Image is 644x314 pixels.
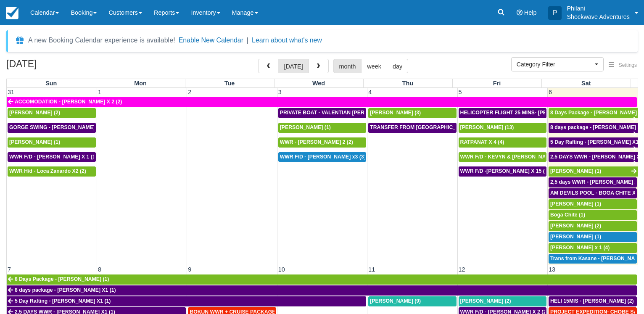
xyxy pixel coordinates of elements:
span: Settings [619,62,637,68]
a: AM DEVILS POOL - BOGA CHITE X 1 (1) [549,188,637,198]
span: Sat [581,80,591,87]
a: 8 days package - [PERSON_NAME] X1 (1) [549,123,638,133]
a: [PERSON_NAME] (9) [368,296,456,306]
span: Thu [402,80,413,87]
span: 1 [97,89,102,95]
button: [DATE] [278,59,309,73]
a: 5 Day Rafting - [PERSON_NAME] X1 (1) [549,137,638,148]
span: TRANSFER FROM [GEOGRAPHIC_DATA] TO VIC FALLS - [PERSON_NAME] X 1 (1) [370,124,572,130]
span: ACCOMODATION - [PERSON_NAME] X 2 (2) [15,99,122,105]
h2: [DATE] [6,59,113,74]
a: [PERSON_NAME] (3) [368,108,456,118]
a: Boga Chite (1) [549,210,637,220]
span: Sun [45,80,57,87]
span: 6 [548,89,553,95]
span: 5 [458,89,463,95]
p: Philani [567,4,630,13]
p: Shockwave Adventures [567,13,630,21]
span: 9 [187,266,192,273]
a: TRANSFER FROM [GEOGRAPHIC_DATA] TO VIC FALLS - [PERSON_NAME] X 1 (1) [368,123,456,133]
button: month [333,59,362,73]
span: [PERSON_NAME] (1) [9,139,60,145]
span: 7 [7,266,12,273]
a: 5 Day Rafting - [PERSON_NAME] X1 (1) [7,296,366,306]
span: [PERSON_NAME] (1) [550,234,601,240]
span: GORGE SWING - [PERSON_NAME] X 2 (2) [9,124,112,130]
a: Trans from Kasane - [PERSON_NAME] X4 (4) [549,254,637,264]
div: A new Booking Calendar experience is available! [28,35,175,45]
span: [PERSON_NAME] (9) [370,298,421,304]
a: [PERSON_NAME] x 1 (4) [549,243,637,253]
span: Mon [134,80,147,87]
span: 12 [458,266,466,273]
span: Help [524,9,537,16]
a: [PERSON_NAME] (1) [549,166,638,177]
a: WWR F/D - KEVYN & [PERSON_NAME] 2 (2) [459,152,546,162]
a: [PERSON_NAME] (13) [459,123,546,133]
span: [PERSON_NAME] (2) [9,110,60,116]
span: [PERSON_NAME] (3) [370,110,421,116]
a: PRIVATE BOAT - VALENTIAN [PERSON_NAME] X 4 (4) [278,108,366,118]
span: 2 [187,89,192,95]
span: WWR F/D -[PERSON_NAME] X 15 (15) [460,168,552,174]
span: [PERSON_NAME] (13) [460,124,514,130]
span: | [247,37,248,44]
span: Boga Chite (1) [550,212,585,218]
span: WWR F/D - [PERSON_NAME] x3 (3) [280,154,366,160]
button: Category Filter [511,57,604,71]
span: [PERSON_NAME] (2) [460,298,511,304]
button: Enable New Calendar [179,36,243,45]
span: 10 [277,266,286,273]
button: week [361,59,387,73]
span: 3 [277,89,282,95]
a: RATPANAT X 4 (4) [459,137,546,148]
a: [PERSON_NAME] (1) [8,137,96,148]
a: 8 days package - [PERSON_NAME] X1 (1) [7,285,637,296]
a: ACCOMODATION - [PERSON_NAME] X 2 (2) [7,97,637,107]
span: RATPANAT X 4 (4) [460,139,504,145]
span: Tue [224,80,235,87]
a: WWR F/D - [PERSON_NAME] X 1 (1) [8,152,96,162]
a: 2,5 DAYS WWR - [PERSON_NAME] X1 (1) [549,152,638,162]
a: WWR H/d - Loca Zanardo X2 (2) [8,166,96,177]
span: HELICOPTER FLIGHT 25 MINS- [PERSON_NAME] X1 (1) [460,110,596,116]
div: P [548,6,562,20]
span: 8 [97,266,102,273]
span: 4 [367,89,372,95]
span: Fri [493,80,501,87]
span: WWR - [PERSON_NAME] 2 (2) [280,139,353,145]
a: [PERSON_NAME] (2) [459,296,546,306]
a: [PERSON_NAME] (1) [278,123,366,133]
span: PRIVATE BOAT - VALENTIAN [PERSON_NAME] X 4 (4) [280,110,412,116]
span: WWR F/D - [PERSON_NAME] X 1 (1) [9,154,97,160]
span: [PERSON_NAME] (1) [280,124,331,130]
a: HELICOPTER FLIGHT 25 MINS- [PERSON_NAME] X1 (1) [459,108,546,118]
span: WWR F/D - KEVYN & [PERSON_NAME] 2 (2) [460,154,567,160]
span: 13 [548,266,556,273]
a: [PERSON_NAME] (2) [549,221,637,231]
span: 5 Day Rafting - [PERSON_NAME] X1 (1) [15,298,111,304]
span: Wed [312,80,325,87]
button: day [387,59,408,73]
span: WWR H/d - Loca Zanardo X2 (2) [9,168,86,174]
span: [PERSON_NAME] (2) [550,223,601,229]
img: checkfront-main-nav-mini-logo.png [6,7,18,19]
span: 8 Days Package - [PERSON_NAME] (1) [15,276,109,282]
button: Settings [604,59,642,71]
span: 11 [367,266,376,273]
a: 2,5 days WWR - [PERSON_NAME] X2 (2) [549,177,637,187]
i: Help [517,10,523,16]
a: GORGE SWING - [PERSON_NAME] X 2 (2) [8,123,96,133]
a: 8 Days Package - [PERSON_NAME] (1) [7,274,637,285]
span: [PERSON_NAME] (1) [550,168,601,174]
span: [PERSON_NAME] (1) [550,201,601,207]
span: 31 [7,89,15,95]
span: Category Filter [517,60,593,69]
a: WWR F/D -[PERSON_NAME] X 15 (15) [459,166,546,177]
a: 8 Days Package - [PERSON_NAME] (1) [549,108,638,118]
a: [PERSON_NAME] (1) [549,199,637,209]
span: 8 days package - [PERSON_NAME] X1 (1) [15,287,116,293]
a: WWR F/D - [PERSON_NAME] x3 (3) [278,152,366,162]
a: HELI 15MIS - [PERSON_NAME] (2) [549,296,637,306]
a: [PERSON_NAME] (2) [8,108,96,118]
